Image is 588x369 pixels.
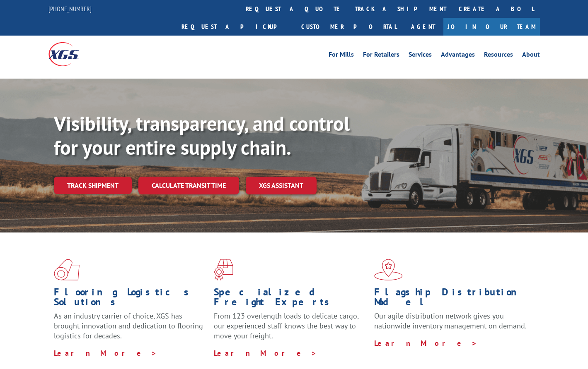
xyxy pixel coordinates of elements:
[403,18,443,36] a: Agent
[138,177,239,194] a: Calculate transit time
[54,287,208,311] h1: Flooring Logistics Solutions
[441,51,475,60] a: Advantages
[374,338,477,348] a: Learn More >
[54,311,203,340] span: As an industry carrier of choice, XGS has brought innovation and dedication to flooring logistics...
[295,18,403,36] a: Customer Portal
[374,287,528,311] h1: Flagship Distribution Model
[54,259,80,280] img: xgs-icon-total-supply-chain-intelligence-red
[374,259,403,280] img: xgs-icon-flagship-distribution-model-red
[48,5,92,13] a: [PHONE_NUMBER]
[214,348,317,358] a: Learn More >
[443,18,540,36] a: Join Our Team
[374,311,527,331] span: Our agile distribution network gives you nationwide inventory management on demand.
[522,51,540,60] a: About
[175,18,295,36] a: Request a pickup
[54,348,157,358] a: Learn More >
[363,51,399,60] a: For Retailers
[54,110,350,160] b: Visibility, transparency, and control for your entire supply chain.
[409,51,432,60] a: Services
[484,51,513,60] a: Resources
[246,177,317,194] a: XGS ASSISTANT
[214,311,368,348] p: From 123 overlength loads to delicate cargo, our experienced staff knows the best way to move you...
[54,177,132,194] a: Track shipment
[214,287,368,311] h1: Specialized Freight Experts
[329,51,354,60] a: For Mills
[214,259,233,280] img: xgs-icon-focused-on-flooring-red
